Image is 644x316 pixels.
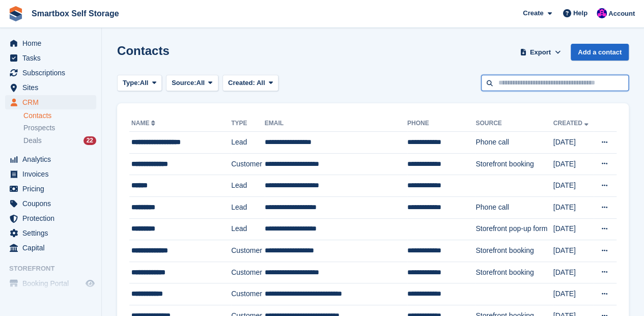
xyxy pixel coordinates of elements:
span: All [257,79,265,87]
span: Export [530,47,551,58]
span: Tasks [22,51,83,65]
a: Deals 22 [23,135,96,146]
button: Source: All [166,75,218,92]
a: menu [5,182,96,196]
span: Pricing [22,182,83,196]
a: Contacts [23,111,96,121]
td: [DATE] [553,283,594,305]
span: Subscriptions [22,66,83,80]
td: Lead [231,132,265,154]
img: Sam Austin [597,8,607,18]
a: menu [5,226,96,240]
a: Created [553,120,591,127]
span: Storefront [9,264,101,274]
a: menu [5,36,96,50]
td: Storefront booking [475,240,553,262]
span: Settings [22,226,83,240]
a: menu [5,51,96,65]
th: Email [265,116,407,132]
a: menu [5,152,96,166]
td: [DATE] [553,262,594,283]
div: 22 [83,136,96,145]
img: stora-icon-8386f47178a22dfd0bd8f6a31ec36ba5ce8667c1dd55bd0f319d3a0aa187defe.svg [8,6,23,21]
span: Help [573,8,587,18]
a: Preview store [84,277,96,290]
a: Add a contact [571,44,629,61]
a: menu [5,80,96,95]
a: menu [5,211,96,225]
td: [DATE] [553,218,594,240]
span: Home [22,36,83,50]
h1: Contacts [117,44,170,58]
a: menu [5,196,96,211]
span: Deals [23,136,42,146]
a: menu [5,66,96,80]
span: Type: [123,78,140,88]
td: Lead [231,218,265,240]
a: Name [131,120,157,127]
span: Create [523,8,543,18]
span: All [197,78,205,88]
button: Created: All [222,75,278,92]
span: Invoices [22,167,83,181]
td: Lead [231,175,265,197]
td: [DATE] [553,175,594,197]
span: Coupons [22,196,83,211]
td: [DATE] [553,196,594,218]
td: [DATE] [553,240,594,262]
th: Phone [407,116,475,132]
span: Source: [172,78,196,88]
td: Phone call [475,132,553,154]
a: menu [5,241,96,255]
td: Storefront booking [475,262,553,283]
a: menu [5,276,96,291]
td: Customer [231,153,265,175]
span: CRM [22,95,83,109]
span: All [140,78,149,88]
span: Prospects [23,123,55,133]
span: Sites [22,80,83,95]
td: Customer [231,262,265,283]
a: Smartbox Self Storage [27,5,123,22]
td: Storefront booking [475,153,553,175]
td: Customer [231,283,265,305]
a: Prospects [23,123,96,133]
button: Type: All [117,75,162,92]
a: menu [5,167,96,181]
span: Analytics [22,152,83,166]
th: Source [475,116,553,132]
span: Capital [22,241,83,255]
td: Phone call [475,196,553,218]
span: Protection [22,211,83,225]
span: Created: [228,79,255,87]
td: [DATE] [553,132,594,154]
td: [DATE] [553,153,594,175]
span: Account [608,9,635,19]
td: Storefront pop-up form [475,218,553,240]
td: Lead [231,196,265,218]
span: Booking Portal [22,276,83,291]
td: Customer [231,240,265,262]
th: Type [231,116,265,132]
button: Export [518,44,563,61]
a: menu [5,95,96,109]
